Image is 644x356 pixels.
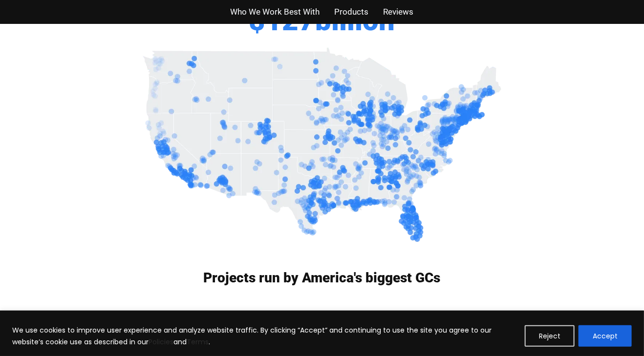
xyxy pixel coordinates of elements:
span: billion [316,6,395,35]
a: Reviews [384,5,414,19]
p: We use cookies to improve user experience and analyze website traffic. By clicking “Accept” and c... [12,324,517,348]
h3: Projects run by America's biggest GCs [29,272,615,285]
a: Terms [187,337,209,347]
button: Accept [579,325,632,347]
a: Products [335,5,369,19]
button: Reject [525,325,575,347]
a: Policies [149,337,173,347]
span: 127 [266,6,316,35]
span: $ [249,6,266,35]
a: Who We Work Best With [231,5,320,19]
